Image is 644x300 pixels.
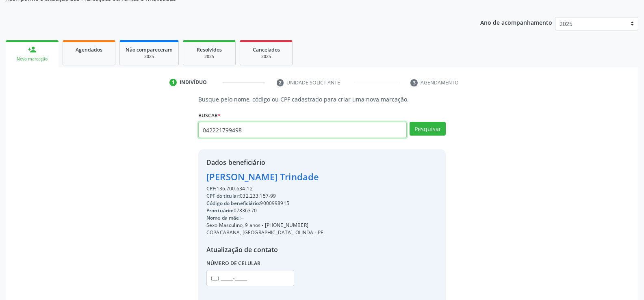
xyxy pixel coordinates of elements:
button: Pesquisar [410,122,446,136]
div: Sexo Masculino, 9 anos - [PHONE_NUMBER] [206,222,323,229]
div: 9000998915 [206,200,323,207]
div: 2025 [246,54,286,60]
input: (__) _____-_____ [206,270,294,286]
div: 07836370 [206,207,323,214]
div: 136.700.634-12 [206,185,323,192]
div: COPACABANA, [GEOGRAPHIC_DATA], OLINDA - PE [206,229,323,236]
span: CPF do titular: [206,192,240,199]
div: Indivíduo [180,79,207,86]
div: 2025 [126,54,173,60]
div: Dados beneficiário [206,158,323,167]
div: 2025 [189,54,230,60]
p: Ano de acompanhamento [480,17,552,27]
span: Resolvidos [197,46,222,53]
label: Número de celular [206,257,261,270]
span: Agendados [76,46,102,53]
span: Prontuário: [206,207,234,214]
div: -- [206,214,323,222]
div: person_add [28,45,37,54]
div: 032.233.157-99 [206,192,323,200]
div: Nova marcação [11,56,53,62]
span: Não compareceram [126,46,173,53]
div: 1 [169,79,177,86]
span: Cancelados [253,46,280,53]
span: CPF: [206,185,217,192]
div: Atualização de contato [206,245,323,255]
div: [PERSON_NAME] Trindade [206,170,323,183]
input: Busque por nome, código ou CPF [198,122,407,138]
p: Busque pelo nome, código ou CPF cadastrado para criar uma nova marcação. [198,95,446,104]
span: Nome da mãe: [206,214,241,221]
label: Buscar [198,109,221,122]
span: Código do beneficiário: [206,200,260,207]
